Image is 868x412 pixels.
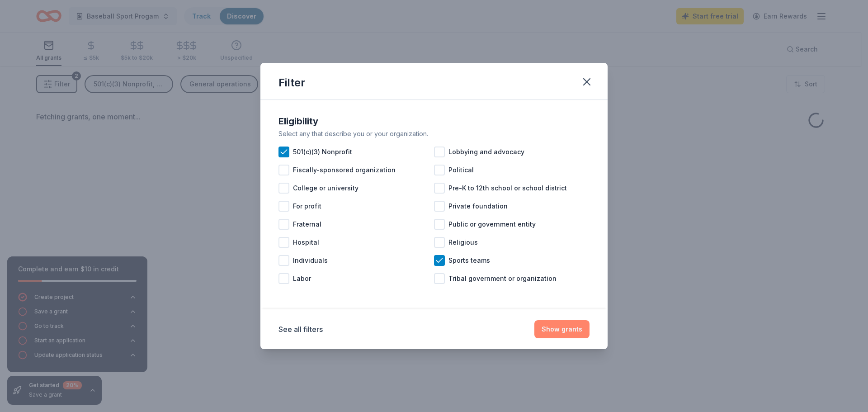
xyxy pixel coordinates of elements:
[448,219,536,230] span: Public or government entity
[293,273,311,284] span: Labor
[448,255,490,266] span: Sports teams
[293,201,321,212] span: For profit
[293,183,359,194] span: College or university
[448,165,474,175] span: Political
[448,237,478,248] span: Religious
[448,273,557,284] span: Tribal government or organization
[448,201,508,212] span: Private foundation
[278,114,590,128] div: Eligibility
[278,324,323,335] button: See all filters
[278,128,590,139] div: Select any that describe you or your organization.
[534,320,590,338] button: Show grants
[448,183,567,194] span: Pre-K to 12th school or school district
[293,255,328,266] span: Individuals
[293,237,319,248] span: Hospital
[278,76,305,90] div: Filter
[293,219,321,230] span: Fraternal
[448,147,524,157] span: Lobbying and advocacy
[293,147,352,157] span: 501(c)(3) Nonprofit
[293,165,396,175] span: Fiscally-sponsored organization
